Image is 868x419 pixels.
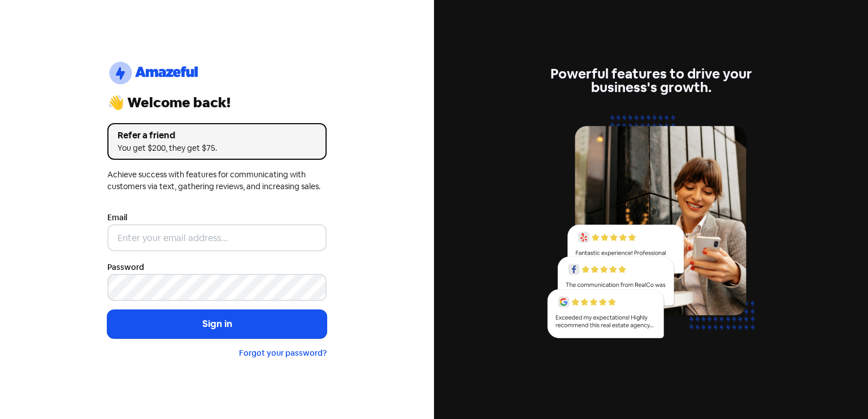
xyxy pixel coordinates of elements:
[107,310,327,338] button: Sign in
[107,169,327,193] div: Achieve success with features for communicating with customers via text, gathering reviews, and i...
[541,108,761,351] img: reviews
[239,348,327,358] a: Forgot your password?
[118,129,316,142] div: Refer a friend
[541,67,761,94] div: Powerful features to drive your business's growth.
[118,142,316,154] div: You get $200, they get $75.
[107,261,144,273] label: Password
[107,212,127,224] label: Email
[107,224,327,251] input: Enter your email address...
[107,96,327,110] div: 👋 Welcome back!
